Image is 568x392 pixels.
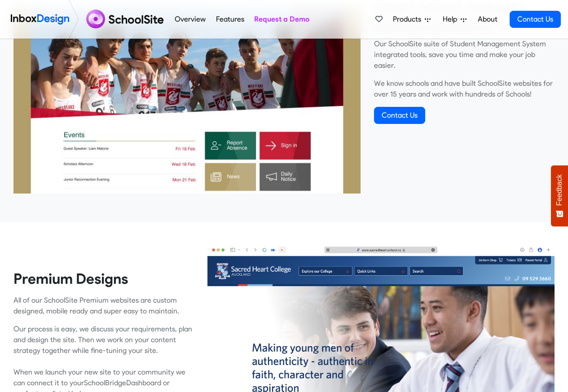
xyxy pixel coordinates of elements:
[374,78,555,100] p: We know schools and have built SchoolSite websites for over 15 years and work with hundreds of Sc...
[393,14,425,25] span: Products
[475,10,500,28] a: About
[443,14,461,25] span: Help
[555,174,564,206] span: Feedback
[374,39,555,71] p: Our SchoolSite suite of Student Management System integrated tools, save you time and make your j...
[83,9,170,30] img: schoolsite logo
[389,10,434,28] a: Products
[172,10,208,28] a: Overview
[439,10,470,28] a: Help
[13,270,194,288] heading: Premium Designs
[84,379,126,387] a: SchoolBridge
[213,10,247,28] a: Features
[251,10,312,28] a: Request a Demo
[13,295,194,317] p: All of our SchoolSite Premium websites are custom designed, mobile ready and super easy to maintain.
[551,165,568,226] button: Feedback - Show survey
[510,11,561,28] a: Contact Us
[374,107,425,124] a: Contact Us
